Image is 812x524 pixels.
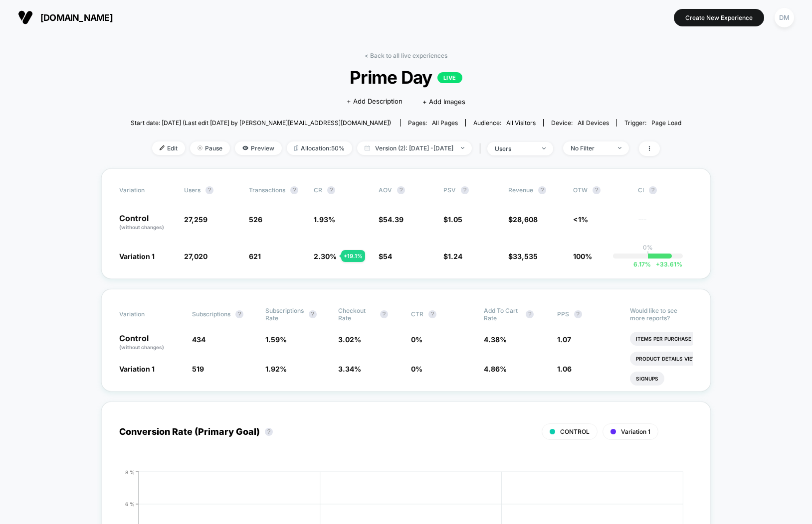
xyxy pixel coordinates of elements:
button: ? [290,186,298,194]
span: CONTROL [560,428,590,435]
span: <1% [573,215,588,224]
span: 1.59 % [265,335,287,344]
span: Subscriptions [192,310,230,318]
span: Version (2): [DATE] - [DATE] [357,141,472,155]
span: Device: [543,119,616,127]
span: 0 % [411,335,422,344]
span: Page Load [651,119,681,127]
button: ? [574,310,582,318]
span: Variation 1 [621,428,650,435]
p: | [647,251,649,259]
tspan: 8 % [125,469,135,475]
button: ? [593,186,601,194]
span: Revenue [508,186,533,194]
span: $ [379,215,404,224]
span: 4.86 % [484,365,507,373]
li: Signups [630,372,664,386]
span: 1.06 [557,365,572,373]
span: 3.02 % [338,335,361,344]
span: 1.93 % [314,215,335,224]
button: ? [397,186,405,194]
span: users [184,186,201,194]
span: 1.05 [448,215,462,224]
button: ? [327,186,335,194]
div: DM [775,8,794,27]
span: 100% [573,252,592,261]
span: 1.07 [557,335,571,344]
span: Add To Cart Rate [484,307,521,322]
img: end [542,147,546,149]
p: Would like to see more reports? [630,307,693,322]
span: 1.24 [448,252,462,261]
div: + 19.1 % [341,250,365,262]
span: CR [314,186,322,194]
span: 27,020 [184,252,207,261]
button: ? [538,186,546,194]
tspan: 6 % [125,501,135,507]
span: Subscriptions Rate [265,307,304,322]
span: + Add Description [347,97,403,107]
button: ? [235,310,243,318]
img: Visually logo [18,10,33,25]
span: 0 % [411,365,422,373]
span: $ [508,252,538,261]
img: calendar [365,145,370,150]
span: 33.61 % [651,261,682,268]
span: 33,535 [513,252,538,261]
button: ? [526,310,534,318]
span: --- [638,217,693,231]
span: all devices [578,119,609,127]
button: ? [309,310,317,318]
span: Start date: [DATE] (Last edit [DATE] by [PERSON_NAME][EMAIL_ADDRESS][DOMAIN_NAME]) [131,119,391,127]
span: PSV [443,186,456,194]
div: Pages: [408,119,458,127]
p: 0% [643,244,653,251]
span: 4.38 % [484,335,507,344]
span: 54 [383,252,392,261]
span: AOV [379,186,392,194]
button: ? [461,186,469,194]
span: all pages [432,119,458,127]
button: [DOMAIN_NAME] [15,9,116,25]
span: 526 [249,215,262,224]
div: Audience: [473,119,536,127]
span: 28,608 [513,215,538,224]
span: 621 [249,252,261,261]
div: users [495,145,535,152]
span: Variation [119,186,174,194]
span: Prime Day [158,67,653,88]
span: (without changes) [119,344,164,350]
span: Checkout Rate [338,307,375,322]
div: No Filter [571,144,610,152]
span: + [656,261,660,268]
span: CTR [411,310,423,318]
span: Variation 1 [119,365,155,373]
span: $ [379,252,392,261]
span: (without changes) [119,224,164,230]
span: Allocation: 50% [287,141,352,155]
button: ? [380,310,388,318]
img: edit [160,145,165,150]
span: Variation [119,307,174,322]
span: 6.17 % [633,261,651,268]
span: | [477,141,487,156]
p: LIVE [437,72,462,83]
img: end [618,147,621,149]
span: 434 [192,335,205,344]
button: Create New Experience [674,9,764,26]
span: 3.34 % [338,365,361,373]
img: end [198,145,203,150]
span: [DOMAIN_NAME] [40,12,113,23]
span: Preview [235,141,282,155]
img: rebalance [294,145,298,151]
span: 27,259 [184,215,207,224]
span: $ [508,215,538,224]
button: ? [649,186,657,194]
img: end [461,147,464,149]
span: CI [638,186,693,194]
span: $ [443,252,462,261]
span: Pause [190,141,230,155]
li: Product Details Views Rate [630,352,721,366]
button: ? [205,186,213,194]
span: Variation 1 [119,252,155,261]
